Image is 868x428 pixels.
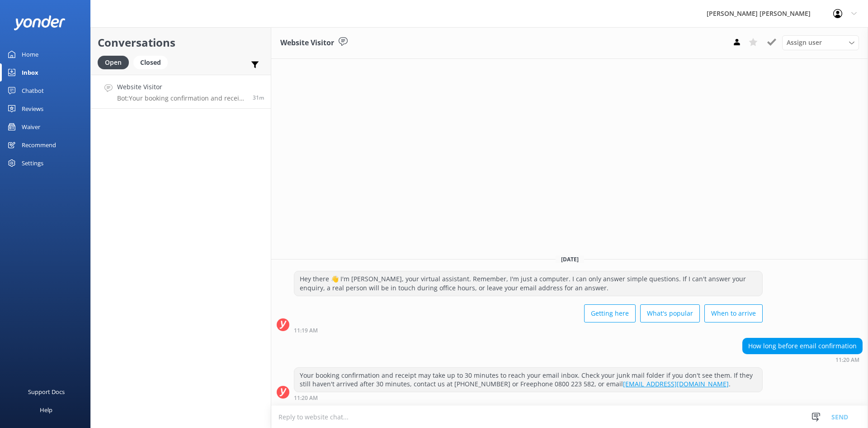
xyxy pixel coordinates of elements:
[22,100,43,118] div: Reviews
[22,136,56,154] div: Recommend
[556,255,584,263] span: [DATE]
[98,57,133,67] a: Open
[22,45,38,63] div: Home
[294,328,318,333] strong: 11:19 AM
[98,34,264,51] h2: Conversations
[782,35,859,50] div: Assign User
[584,304,636,322] button: Getting here
[294,271,762,295] div: Hey there 👋 I'm [PERSON_NAME], your virtual assistant. Remember, I'm just a computer. I can only ...
[22,154,43,172] div: Settings
[742,356,863,363] div: Sep 10 2025 11:20am (UTC +12:00) Pacific/Auckland
[280,37,334,49] h3: Website Visitor
[640,304,700,322] button: What's popular
[117,82,246,92] h4: Website Visitor
[14,15,66,30] img: yonder-white-logo.png
[22,63,38,82] div: Inbox
[91,75,271,109] a: Website VisitorBot:Your booking confirmation and receipt may take up to 30 minutes to reach your ...
[835,357,859,363] strong: 11:20 AM
[28,383,65,401] div: Support Docs
[623,380,729,388] a: [EMAIL_ADDRESS][DOMAIN_NAME]
[22,82,44,100] div: Chatbot
[294,394,763,401] div: Sep 10 2025 11:20am (UTC +12:00) Pacific/Auckland
[294,395,318,401] strong: 11:20 AM
[704,304,763,322] button: When to arrive
[743,338,862,354] div: How long before email confirmation
[117,94,246,102] p: Bot: Your booking confirmation and receipt may take up to 30 minutes to reach your email inbox. C...
[253,94,264,101] span: Sep 10 2025 11:20am (UTC +12:00) Pacific/Auckland
[22,118,40,136] div: Waiver
[133,57,172,67] a: Closed
[98,56,129,69] div: Open
[294,368,762,392] div: Your booking confirmation and receipt may take up to 30 minutes to reach your email inbox. Check ...
[40,401,52,419] div: Help
[294,327,763,333] div: Sep 10 2025 11:19am (UTC +12:00) Pacific/Auckland
[787,38,822,48] span: Assign user
[133,56,168,69] div: Closed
